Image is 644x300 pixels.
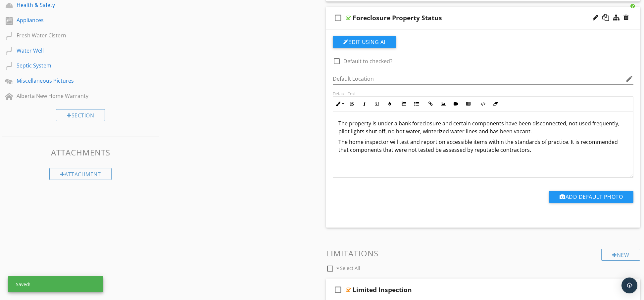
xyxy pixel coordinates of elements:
div: Alberta New Home Warranty [17,92,129,100]
label: Default to checked? [343,58,392,64]
button: Bold (⌘B) [346,98,358,110]
button: Insert Link (⌘K) [424,98,437,110]
div: New [601,249,640,261]
div: Septic System [17,62,129,69]
button: Ordered List [398,98,410,110]
h3: Limitations [326,249,640,258]
button: Clear Formatting [489,98,502,110]
div: Health & Safety [17,1,129,9]
button: Add Default Photo [549,191,633,203]
button: Insert Image (⌘P) [437,98,450,110]
button: Colors [383,98,396,110]
div: Saved! [8,276,103,292]
div: Open Intercom Messenger [621,278,637,293]
button: Underline (⌘U) [371,98,383,110]
div: Foreclosure Property Status [353,14,442,22]
button: Inline Style [333,98,346,110]
div: Limited Inspection [353,286,412,294]
i: edit [625,75,633,83]
i: check_box_outline_blank [333,282,343,298]
button: Edit Using AI [333,36,396,48]
div: Default Text [333,91,634,96]
div: Attachment [49,168,112,180]
p: The property is under a bank foreclosure and certain components have been disconnected, not used ... [338,119,628,135]
i: check_box_outline_blank [333,10,343,26]
p: The home inspector will test and report on accessible items within the standards of practice. It ... [338,138,628,154]
button: Italic (⌘I) [358,98,371,110]
div: Section [56,109,105,121]
button: Insert Video [450,98,462,110]
div: Water Well [17,47,129,55]
div: Fresh Water Cistern [17,31,129,39]
input: Default Location [333,73,624,84]
div: Miscellaneous Pictures [17,77,129,85]
span: Select All [340,265,360,271]
button: Code View [476,98,489,110]
button: Insert Table [462,98,475,110]
div: Appliances [17,16,129,24]
button: Unordered List [410,98,423,110]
